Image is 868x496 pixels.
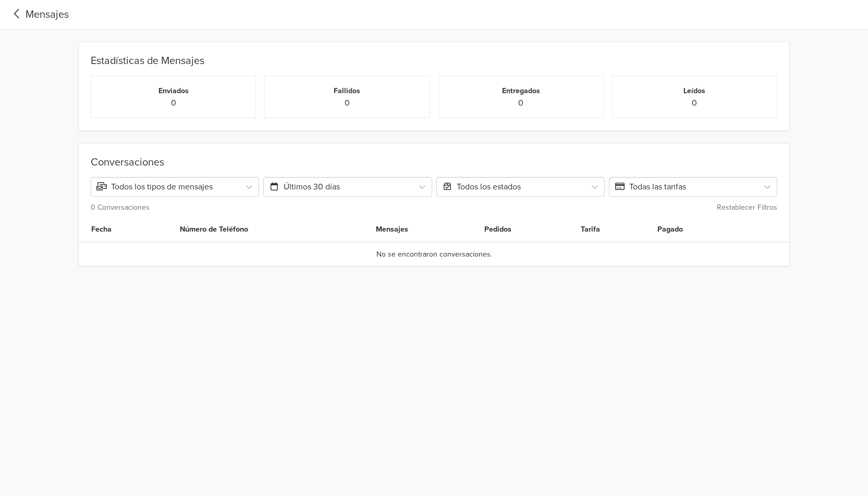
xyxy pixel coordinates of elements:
[91,203,150,212] small: 0 Conversaciones
[376,249,492,260] span: No se encontraron conversaciones.
[478,218,574,242] th: Pedidos
[621,97,768,109] p: 0
[447,97,595,109] p: 0
[370,218,478,242] th: Mensajes
[334,86,360,95] small: Fallidos
[273,97,421,109] p: 0
[269,182,340,192] span: Últimos 30 días
[100,97,247,109] p: 0
[91,156,777,173] div: Conversaciones
[8,7,69,22] a: Mensajes
[158,86,189,95] small: Enviados
[683,86,705,95] small: Leídos
[442,182,521,192] span: Todos los estados
[87,42,781,71] div: Estadísticas de Mensajes
[615,182,686,192] span: Todas las tarifas
[651,218,743,242] th: Pagado
[96,182,213,192] span: Todos los tipos de mensajes
[574,218,652,242] th: Tarifa
[502,86,540,95] small: Entregados
[79,218,174,242] th: Fecha
[174,218,370,242] th: Número de Teléfono
[717,203,777,212] small: Restablecer Filtros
